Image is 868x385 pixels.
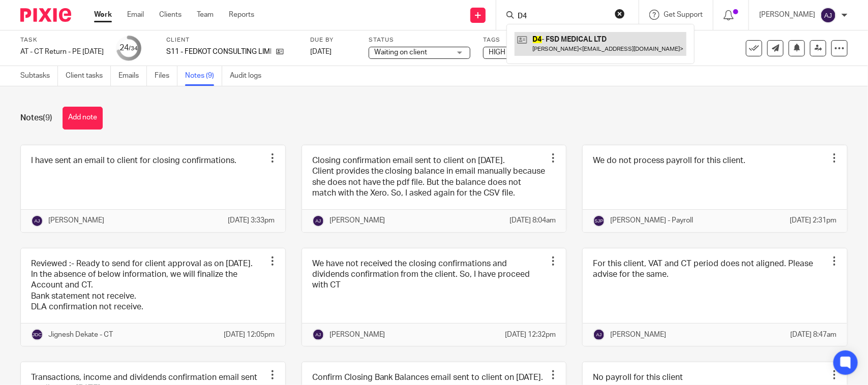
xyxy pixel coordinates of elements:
[31,329,43,341] img: svg%3E
[759,10,815,20] p: [PERSON_NAME]
[159,10,182,20] a: Clients
[20,47,104,57] div: AT - CT Return - PE [DATE]
[127,10,144,20] a: Email
[129,46,138,51] small: /34
[197,10,214,20] a: Team
[510,215,556,226] p: [DATE] 8:04am
[185,66,222,86] a: Notes (9)
[374,49,427,56] span: Waiting on client
[155,66,177,86] a: Files
[118,66,147,86] a: Emails
[166,36,297,44] label: Client
[119,42,138,54] div: 24
[166,47,271,57] p: S11 - FEDKOT CONSULTING LIMITED
[369,36,470,44] label: Status
[310,48,332,55] span: [DATE]
[48,215,104,226] p: [PERSON_NAME]
[20,66,58,86] a: Subtasks
[229,10,254,20] a: Reports
[593,329,605,341] img: svg%3E
[66,66,111,86] a: Client tasks
[20,113,52,123] h1: Notes
[330,330,385,340] p: [PERSON_NAME]
[63,107,103,130] button: Add note
[664,11,703,18] span: Get Support
[228,215,275,226] p: [DATE] 3:33pm
[820,7,836,23] img: svg%3E
[593,215,605,227] img: svg%3E
[20,47,104,57] div: AT - CT Return - PE 31-12-2024
[489,49,552,56] span: HIGH IMPORTANCE
[790,215,837,226] p: [DATE] 2:31pm
[48,330,113,340] p: Jignesh Dekate - CT
[517,12,608,21] input: Search
[483,36,585,44] label: Tags
[94,10,112,20] a: Work
[310,36,356,44] label: Due by
[791,330,837,340] p: [DATE] 8:47am
[31,215,43,227] img: svg%3E
[610,215,693,226] p: [PERSON_NAME] - Payroll
[224,330,275,340] p: [DATE] 12:05pm
[330,215,385,226] p: [PERSON_NAME]
[312,329,324,341] img: svg%3E
[20,36,104,44] label: Task
[312,215,324,227] img: svg%3E
[615,9,625,19] button: Clear
[20,8,71,22] img: Pixie
[43,114,52,122] span: (9)
[610,330,666,340] p: [PERSON_NAME]
[505,330,556,340] p: [DATE] 12:32pm
[230,66,269,86] a: Audit logs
